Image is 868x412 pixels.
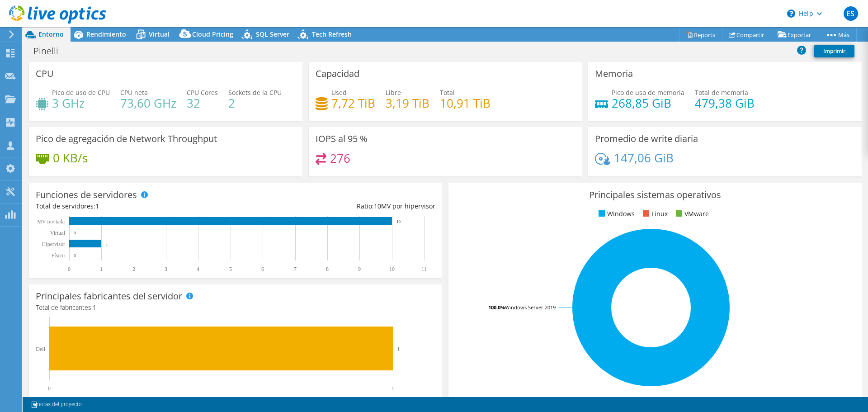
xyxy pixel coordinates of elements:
text: 1 [106,242,108,246]
text: 5 [229,266,232,272]
span: 10 [374,202,381,210]
div: Total de servidores: [36,201,236,211]
text: 1 [397,346,400,351]
span: CPU Cores [187,88,218,97]
text: 1 [392,385,394,392]
span: CPU neta [120,88,148,97]
tspan: 100.0% [488,304,505,311]
h4: 268,85 GiB [612,98,684,108]
text: 4 [197,266,199,272]
h4: 73,60 GHz [120,98,176,108]
a: Imprimir [814,45,854,57]
div: Ratio: MV por hipervisor [236,201,435,211]
h3: CPU [36,69,54,79]
h3: Promedio de write diaria [595,134,698,144]
h4: 3 GHz [52,98,110,108]
a: Exportar [771,28,818,42]
text: Dell [36,346,45,352]
h3: IOPS al 95 % [316,134,368,144]
text: 11 [421,266,427,272]
text: 0 [68,266,71,272]
text: 9 [358,266,361,272]
h4: 3,19 TiB [386,98,429,108]
h3: Capacidad [316,69,359,79]
span: Virtual [149,30,170,38]
span: 1 [95,202,99,210]
li: Linux [641,209,668,219]
text: MV invitada [37,218,65,225]
span: Pico de uso de memoria [612,88,684,97]
h3: Funciones de servidores [36,190,137,200]
text: 10 [389,266,395,272]
span: Sockets de la CPU [228,88,282,97]
span: Cloud Pricing [192,30,233,38]
h4: 2 [228,98,282,108]
h4: 32 [187,98,218,108]
text: 0 [48,385,51,392]
h4: 147,06 GiB [614,153,674,163]
a: Reports [679,28,722,42]
h3: Principales sistemas operativos [455,190,855,200]
text: 1 [100,266,103,272]
span: Tech Refresh [312,30,352,38]
span: Entorno [38,30,64,38]
span: Rendimiento [86,30,126,38]
text: 7 [294,266,297,272]
text: 6 [261,266,264,272]
span: ES [844,6,858,21]
h4: 10,91 TiB [440,98,491,108]
text: 0 [74,253,76,258]
h4: 479,38 GiB [695,98,755,108]
text: Virtual [50,230,66,236]
span: Pico de uso de CPU [52,88,110,97]
span: SQL Server [256,30,289,38]
span: 1 [93,303,96,312]
span: Total [440,88,455,97]
text: 2 [132,266,135,272]
h3: Pico de agregación de Network Throughput [36,134,217,144]
h1: Pinelli [29,46,72,56]
span: Total de memoria [695,88,748,97]
text: Hipervisor [42,241,65,247]
li: Windows [596,209,635,219]
text: 3 [165,266,167,272]
span: Used [331,88,347,97]
a: notas del proyecto [24,399,88,410]
span: Libre [386,88,401,97]
h4: Total de fabricantes: [36,303,435,313]
h4: 0 KB/s [53,153,88,163]
li: VMware [674,209,709,219]
tspan: Windows Server 2019 [505,304,556,311]
text: 0 [74,231,76,235]
a: Compartir [722,28,771,42]
text: 8 [326,266,329,272]
text: 10 [396,219,401,224]
h4: 276 [330,153,350,163]
h3: Principales fabricantes del servidor [36,291,182,301]
h4: 7,72 TiB [331,98,375,108]
svg: \n [787,9,795,18]
h3: Memoria [595,69,633,79]
a: Más [818,28,857,42]
tspan: Físico [52,252,65,259]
